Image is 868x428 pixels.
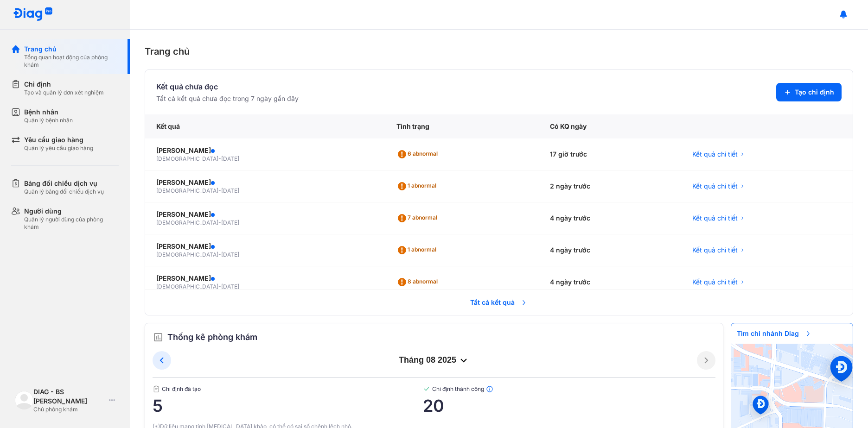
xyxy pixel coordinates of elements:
div: 2 ngày trước [539,170,682,202]
span: [DATE] [221,219,239,226]
div: 7 abnormal [396,211,441,226]
div: Tổng quan hoạt động của phòng khám [24,54,119,69]
img: info.7e716105.svg [486,385,493,393]
div: Người dùng [24,207,119,216]
div: DIAG - BS [PERSON_NAME] [33,387,105,406]
div: Kết quả [145,114,385,138]
div: [PERSON_NAME] [156,178,374,187]
div: [PERSON_NAME] [156,274,374,283]
span: - [218,251,221,258]
span: Kết quả chi tiết [692,150,738,159]
div: Quản lý người dùng của phòng khám [24,216,119,231]
span: [DATE] [221,187,239,194]
div: Tạo và quản lý đơn xét nghiệm [24,89,104,96]
span: [DEMOGRAPHIC_DATA] [156,283,218,290]
div: Trang chủ [24,44,119,54]
div: tháng 08 2025 [171,355,697,366]
span: [DEMOGRAPHIC_DATA] [156,187,218,194]
div: Chỉ định [24,80,104,89]
div: Quản lý bệnh nhân [24,117,73,124]
span: [DATE] [221,283,239,290]
div: 1 abnormal [396,243,440,258]
div: Yêu cầu giao hàng [24,135,93,145]
div: Quản lý bảng đối chiếu dịch vụ [24,188,104,195]
div: Tất cả kết quả chưa đọc trong 7 ngày gần đây [156,94,299,103]
div: 4 ngày trước [539,234,682,266]
span: - [218,187,221,194]
div: Tình trạng [385,114,539,138]
div: [PERSON_NAME] [156,146,374,155]
span: Kết quả chi tiết [692,182,738,191]
img: document.50c4cfd0.svg [153,385,160,393]
span: - [218,155,221,162]
div: 1 abnormal [396,179,440,194]
span: [DATE] [221,155,239,162]
div: 6 abnormal [396,147,441,162]
span: Tìm chi nhánh Diag [731,323,817,344]
div: Bệnh nhân [24,107,73,117]
span: - [218,283,221,290]
span: Kết quả chi tiết [692,245,738,255]
span: [DEMOGRAPHIC_DATA] [156,155,218,162]
div: Quản lý yêu cầu giao hàng [24,145,93,152]
img: logo [15,391,33,409]
div: [PERSON_NAME] [156,242,374,251]
button: Tạo chỉ định [776,83,842,101]
span: Chỉ định thành công [423,385,715,393]
img: checked-green.01cc79e0.svg [423,385,430,393]
div: 8 abnormal [396,275,441,290]
div: 4 ngày trước [539,202,682,234]
span: Thống kê phòng khám [167,331,257,344]
span: [DATE] [221,251,239,258]
div: 17 giờ trước [539,138,682,170]
span: [DEMOGRAPHIC_DATA] [156,219,218,226]
div: 4 ngày trước [539,266,682,298]
span: Kết quả chi tiết [692,214,738,223]
span: Chỉ định đã tạo [153,385,423,393]
div: Bảng đối chiếu dịch vụ [24,179,104,188]
span: Kết quả chi tiết [692,277,738,287]
span: Tất cả kết quả [465,292,533,313]
div: [PERSON_NAME] [156,210,374,219]
span: 5 [153,397,423,415]
div: Chủ phòng khám [33,406,105,413]
img: logo [13,7,53,22]
span: [DEMOGRAPHIC_DATA] [156,251,218,258]
div: Có KQ ngày [539,114,682,138]
span: 20 [423,397,715,415]
div: Kết quả chưa đọc [156,81,299,92]
span: Tạo chỉ định [795,88,834,97]
img: order.5a6da16c.svg [153,332,164,343]
span: - [218,219,221,226]
div: Trang chủ [145,44,853,58]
